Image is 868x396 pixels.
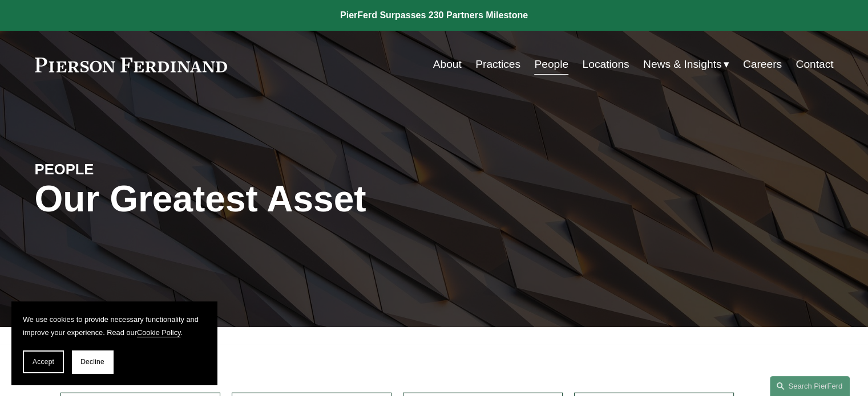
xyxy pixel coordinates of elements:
a: Practices [475,54,520,75]
h1: Our Greatest Asset [35,178,567,220]
button: Decline [72,350,113,373]
span: Decline [80,358,104,366]
span: News & Insights [643,55,722,75]
a: Cookie Policy [137,328,181,337]
p: We use cookies to provide necessary functionality and improve your experience. Read our . [23,313,205,339]
a: Careers [743,54,782,75]
span: Accept [33,358,54,366]
button: Accept [23,350,64,373]
a: About [433,54,462,75]
h4: PEOPLE [35,160,235,178]
a: Locations [582,54,629,75]
a: folder dropdown [643,54,729,75]
a: Contact [796,54,833,75]
a: Search this site [770,376,850,396]
a: People [534,54,568,75]
section: Cookie banner [11,301,217,385]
